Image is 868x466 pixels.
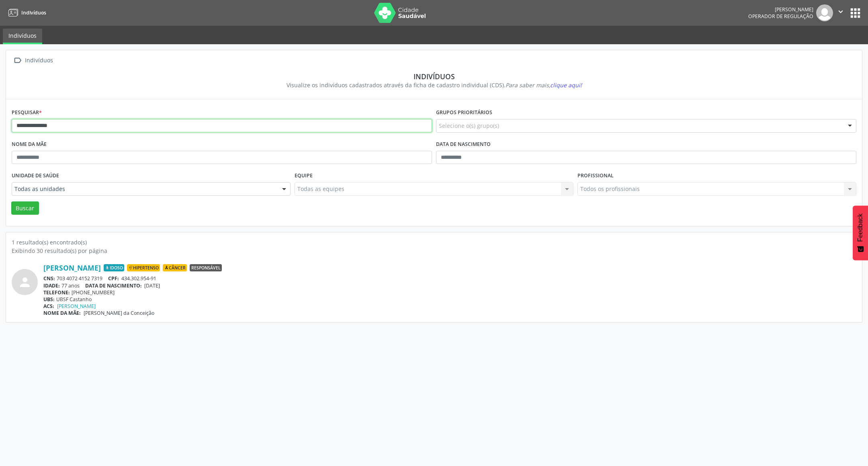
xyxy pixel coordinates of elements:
[127,264,160,271] span: Hipertenso
[816,4,833,21] img: img
[857,213,864,242] span: Feedback
[43,275,55,282] span: CNS:
[12,107,42,119] label: Pesquisar
[436,138,491,151] label: Data de nascimento
[43,303,54,310] span: ACS:
[14,185,274,193] span: Todas as unidades
[748,6,813,13] div: [PERSON_NAME]
[43,263,101,272] a: [PERSON_NAME]
[190,264,222,271] span: Responsável
[12,138,47,151] label: Nome da mãe
[43,289,70,296] span: TELEFONE:
[12,170,59,182] label: Unidade de saúde
[6,6,46,19] a: Indivíduos
[163,264,187,271] span: Câncer
[295,170,313,182] label: Equipe
[85,282,142,289] span: DATA DE NASCIMENTO:
[12,55,23,66] i: 
[43,282,60,289] span: IDADE:
[853,205,868,260] button: Feedback - Mostrar pesquisa
[43,275,856,282] div: 703 4072 4152 7319
[436,107,492,119] label: Grupos prioritários
[506,81,582,89] i: Para saber mais,
[748,13,813,20] span: Operador de regulação
[833,4,848,21] button: 
[23,55,54,66] div: Indivíduos
[17,72,851,81] div: Indivíduos
[12,55,54,66] a:  Indivíduos
[57,303,96,310] a: [PERSON_NAME]
[144,282,160,289] span: [DATE]
[21,9,46,16] span: Indivíduos
[108,275,119,282] span: CPF:
[12,246,856,255] div: Exibindo 30 resultado(s) por página
[43,296,856,303] div: UBSF Castanho
[836,7,845,16] i: 
[43,282,856,289] div: 77 anos
[11,201,39,215] button: Buscar
[43,289,856,296] div: [PHONE_NUMBER]
[12,238,856,246] div: 1 resultado(s) encontrado(s)
[439,121,499,130] span: Selecione o(s) grupo(s)
[550,81,582,89] span: clique aqui!
[104,264,124,271] span: Idoso
[17,81,851,89] div: Visualize os indivíduos cadastrados através da ficha de cadastro individual (CDS).
[43,296,55,303] span: UBS:
[848,6,862,20] button: apps
[18,275,32,289] i: person
[3,29,42,44] a: Indivíduos
[121,275,156,282] span: 434.302.954-91
[43,310,81,316] span: NOME DA MÃE:
[84,310,154,316] span: [PERSON_NAME] da Conceição
[577,170,614,182] label: Profissional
